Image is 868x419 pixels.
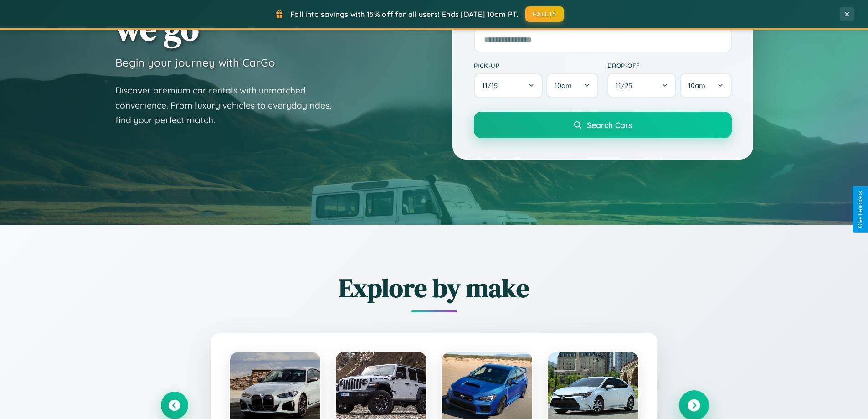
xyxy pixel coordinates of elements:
span: 11 / 15 [482,81,502,90]
p: Discover premium car rentals with unmatched convenience. From luxury vehicles to everyday rides, ... [115,83,343,128]
label: Drop-off [607,62,732,69]
button: 11/15 [474,73,543,98]
h3: Begin your journey with CarGo [115,56,275,69]
button: 11/25 [607,73,677,98]
span: Fall into savings with 15% off for all users! Ends [DATE] 10am PT. [290,10,519,19]
h2: Explore by make [161,270,708,305]
label: Pick-up [474,62,598,69]
div: Give Feedback [857,191,863,228]
span: 11 / 25 [616,81,637,90]
button: 10am [546,73,598,98]
button: Search Cars [474,112,732,138]
button: 10am [680,73,731,98]
span: 10am [555,81,572,90]
button: FALL15 [525,6,564,22]
span: 10am [688,81,705,90]
span: Search Cars [587,120,632,130]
